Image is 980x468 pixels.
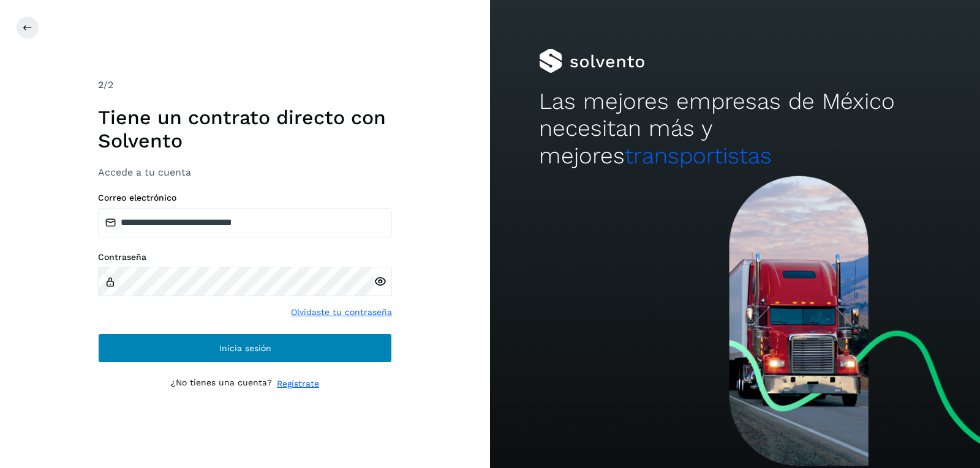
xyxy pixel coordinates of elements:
span: Inicia sesión [219,344,271,352]
span: 2 [98,79,104,91]
p: ¿No tienes una cuenta? [171,377,272,390]
a: Regístrate [277,377,319,390]
span: transportistas [625,143,772,169]
button: Inicia sesión [98,333,392,363]
label: Correo electrónico [98,193,392,203]
h1: Tiene un contrato directo con Solvento [98,106,392,153]
label: Contraseña [98,252,392,262]
h3: Accede a tu cuenta [98,166,392,178]
div: /2 [98,78,392,92]
a: Olvidaste tu contraseña [291,306,392,319]
h2: Las mejores empresas de México necesitan más y mejores [539,88,931,169]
